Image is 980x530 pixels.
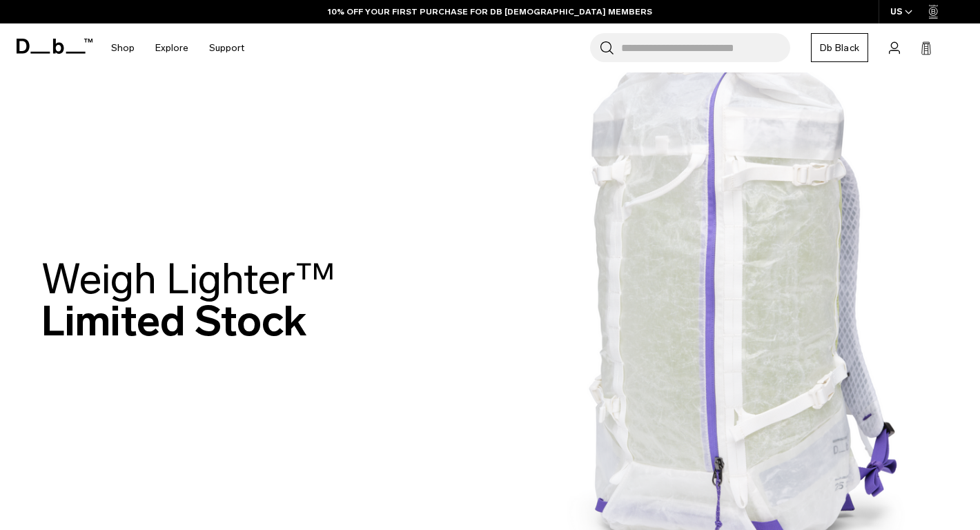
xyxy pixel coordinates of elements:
h2: Limited Stock [41,258,335,342]
a: Shop [111,23,135,72]
span: Weigh Lighter™ [41,254,335,304]
a: Db Black [811,33,868,62]
a: 10% OFF YOUR FIRST PURCHASE FOR DB [DEMOGRAPHIC_DATA] MEMBERS [328,6,652,18]
a: Support [209,23,244,72]
nav: Main Navigation [101,23,255,72]
a: Explore [155,23,188,72]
